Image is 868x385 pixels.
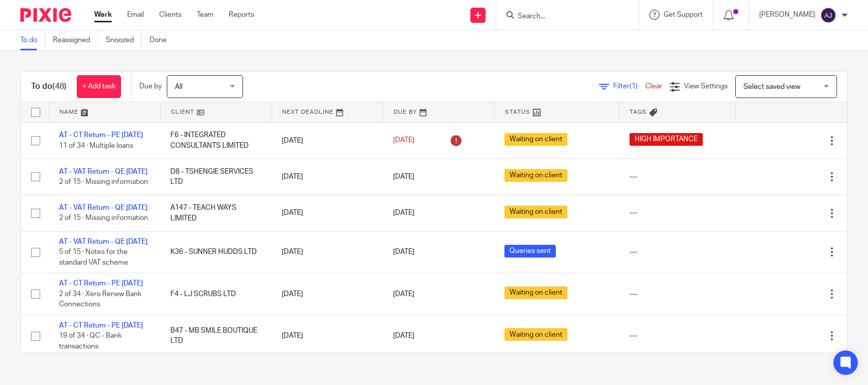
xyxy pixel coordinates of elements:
[94,10,112,20] a: Work
[59,332,122,350] span: 19 of 34 · QC - Bank transactions
[159,10,182,20] a: Clients
[272,315,383,357] td: [DATE]
[393,173,414,180] span: [DATE]
[59,168,147,175] a: AT - VAT Return - QE [DATE]
[52,82,67,90] span: (48)
[20,8,71,22] img: Pixie
[272,195,383,231] td: [DATE]
[504,245,556,258] span: Queries sent
[139,81,162,91] p: Due by
[820,7,836,23] img: svg%3E
[59,238,147,245] a: AT - VAT Return - QE [DATE]
[630,331,726,341] div: ---
[53,30,98,50] a: Reassigned
[59,204,147,211] a: AT - VAT Return - QE [DATE]
[504,169,567,182] span: Waiting on client
[229,10,254,20] a: Reports
[504,206,567,218] span: Waiting on client
[504,133,567,146] span: Waiting on client
[272,122,383,158] td: [DATE]
[272,158,383,195] td: [DATE]
[160,315,272,357] td: B47 - MB SMILE BOUTIQUE LTD
[393,209,414,216] span: [DATE]
[645,83,662,90] a: Clear
[630,83,638,90] span: (1)
[20,30,45,50] a: To do
[59,322,143,329] a: AT - CT Return - PE [DATE]
[160,122,272,158] td: F6 - INTEGRATED CONSULTANTS LIMITED
[272,231,383,273] td: [DATE]
[393,137,414,144] span: [DATE]
[504,328,567,341] span: Waiting on client
[504,286,567,299] span: Waiting on client
[127,10,144,20] a: Email
[613,83,645,90] span: Filter
[630,109,647,115] span: Tags
[517,12,608,21] input: Search
[59,291,141,308] span: 2 of 34 · Xero Renew Bank Connections
[684,83,728,90] span: View Settings
[59,215,148,222] span: 2 of 15 · Missing information
[664,11,703,18] span: Get Support
[393,248,414,255] span: [DATE]
[31,81,67,92] h1: To do
[175,83,183,90] span: All
[197,10,214,20] a: Team
[160,158,272,195] td: D8 - TSHENGIE SERVICES LTD
[160,273,272,315] td: F4 - LJ SCRUBS LTD
[59,280,143,287] a: AT - CT Return - PE [DATE]
[759,10,815,20] p: [PERSON_NAME]
[630,133,703,146] span: HIGH IMPORTANCE
[59,132,143,139] a: AT - CT Return - PE [DATE]
[630,247,726,257] div: ---
[630,172,726,182] div: ---
[160,231,272,273] td: K36 - SUNNER HUDDS LTD
[106,30,142,50] a: Snoozed
[160,195,272,231] td: A147 - TEACH WAYS LIMITED
[272,273,383,315] td: [DATE]
[77,75,121,98] a: + Add task
[59,142,133,149] span: 11 of 34 · Multiple loans
[149,30,174,50] a: Done
[743,83,800,90] span: Select saved view
[59,248,128,266] span: 5 of 15 · Notes for the standard VAT scheme
[393,332,414,339] span: [DATE]
[393,291,414,298] span: [DATE]
[59,178,148,185] span: 2 of 15 · Missing information
[630,208,726,218] div: ---
[630,289,726,299] div: ---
